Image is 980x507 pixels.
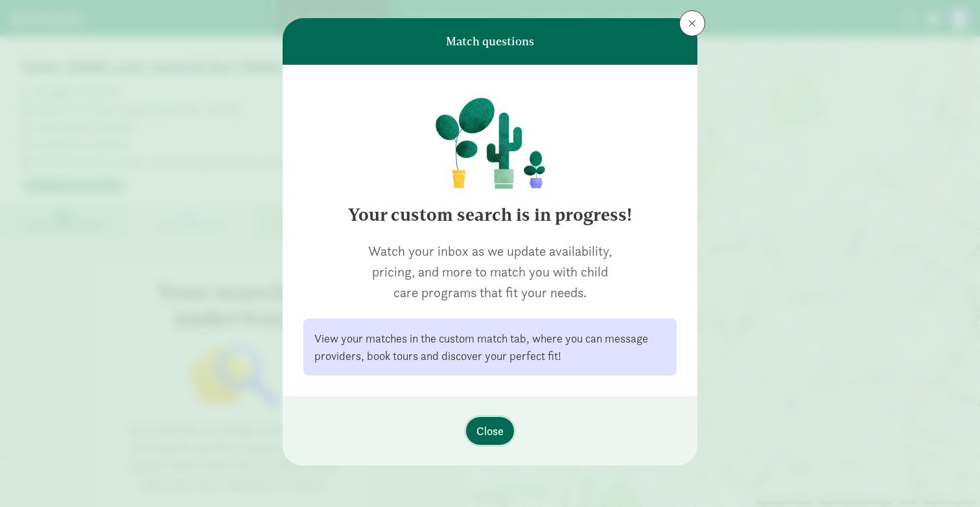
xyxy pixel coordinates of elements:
[466,417,514,445] button: Close
[446,35,534,48] h6: Match questions
[359,241,620,303] p: Watch your inbox as we update availability, pricing, and more to match you with child care progra...
[303,205,677,225] h4: Your custom search is in progress!
[476,422,504,440] span: Close
[314,330,666,365] div: View your matches in the custom match tab, where you can message providers, book tours and discov...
